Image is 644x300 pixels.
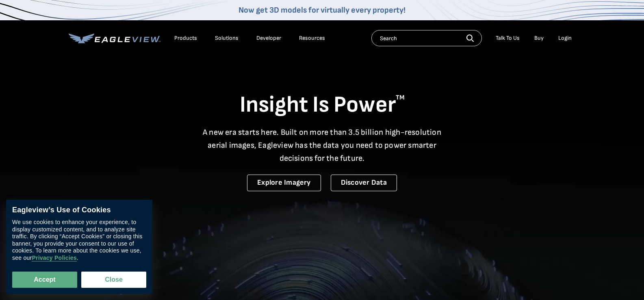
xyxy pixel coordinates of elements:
sup: TM [396,94,405,101]
a: Now get 3D models for virtually every property! [239,5,405,15]
div: Products [174,35,197,42]
div: Talk To Us [496,35,520,42]
button: Close [81,272,146,288]
div: Solutions [215,35,239,42]
p: A new era starts here. Built on more than 3.5 billion high-resolution aerial images, Eagleview ha... [198,126,447,165]
a: Explore Imagery [247,175,321,191]
a: Buy [534,35,544,42]
div: Eagleview’s Use of Cookies [12,206,146,215]
a: Privacy Policies [32,255,76,261]
h1: Insight Is Power [69,91,576,119]
a: Discover Data [331,175,397,191]
a: Developer [256,35,281,42]
input: Search [371,30,482,46]
button: Accept [12,272,77,288]
div: Login [558,35,572,42]
div: We use cookies to enhance your experience, to display customized content, and to analyze site tra... [12,219,146,261]
div: Resources [299,35,325,42]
